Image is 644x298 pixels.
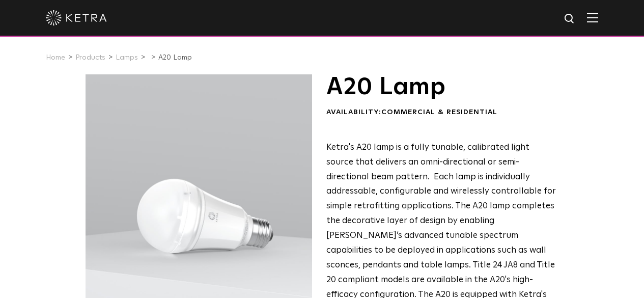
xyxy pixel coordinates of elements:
[158,54,192,61] a: A20 Lamp
[46,10,107,25] img: ketra-logo-2019-white
[381,109,497,116] span: Commercial & Residential
[587,13,598,22] img: Hamburger%20Nav.svg
[326,74,558,100] h1: A20 Lamp
[116,54,138,61] a: Lamps
[75,54,105,61] a: Products
[564,13,576,25] img: search icon
[326,107,558,118] div: Availability:
[46,54,65,61] a: Home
